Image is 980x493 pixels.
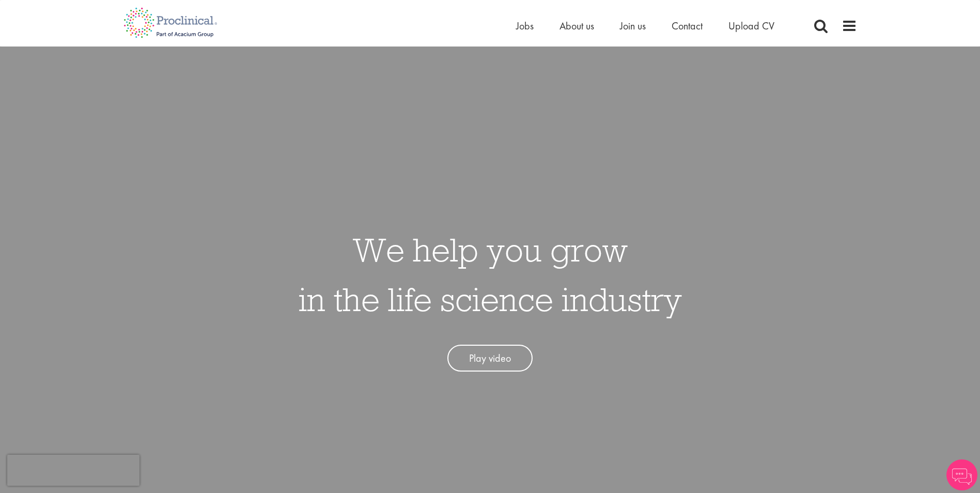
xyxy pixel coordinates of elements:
a: Contact [672,19,703,33]
h1: We help you grow in the life science industry [299,225,682,324]
a: Play video [447,345,533,372]
a: Jobs [516,19,534,33]
a: About us [559,19,594,33]
img: Chatbot [946,459,977,490]
a: Join us [620,19,646,33]
a: Upload CV [728,19,774,33]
